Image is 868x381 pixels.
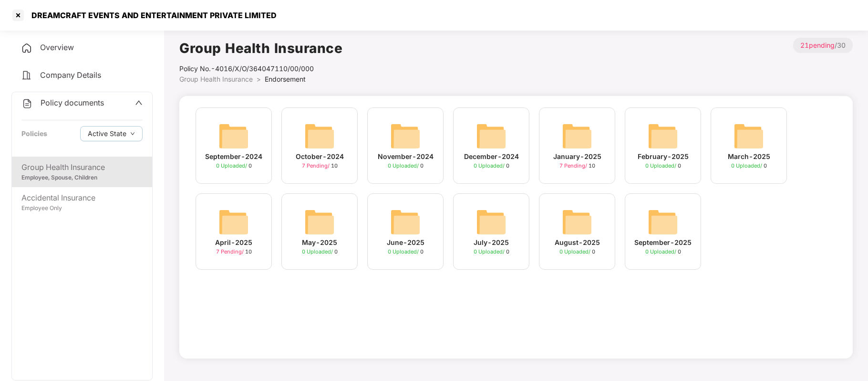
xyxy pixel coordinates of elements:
[88,128,126,139] span: Active State
[41,98,104,107] span: Policy documents
[21,204,143,213] div: Employee Only
[265,75,306,83] span: Endorsement
[216,248,252,256] div: 10
[302,248,334,255] span: 0 Uploaded /
[555,237,600,248] div: August-2025
[390,121,421,151] img: svg+xml;base64,PHN2ZyB4bWxucz0iaHR0cDovL3d3dy53My5vcmcvMjAwMC9zdmciIHdpZHRoPSI2NCIgaGVpZ2h0PSI2NC...
[388,162,424,170] div: 0
[731,162,767,170] div: 0
[645,162,678,169] span: 0 Uploaded /
[474,237,509,248] div: July-2025
[205,151,262,162] div: September-2024
[553,151,601,162] div: January-2025
[215,237,252,248] div: April-2025
[474,248,509,256] div: 0
[464,151,519,162] div: December-2024
[388,248,424,256] div: 0
[179,38,342,59] h1: Group Health Insurance
[40,42,74,52] span: Overview
[21,161,143,173] div: Group Health Insurance
[562,207,592,237] img: svg+xml;base64,PHN2ZyB4bWxucz0iaHR0cDovL3d3dy53My5vcmcvMjAwMC9zdmciIHdpZHRoPSI2NCIgaGVpZ2h0PSI2NC...
[21,128,47,139] div: Policies
[387,237,424,248] div: June-2025
[135,99,143,106] span: up
[21,173,143,182] div: Employee, Spouse, Children
[559,248,592,255] span: 0 Uploaded /
[257,75,261,83] span: >
[378,151,434,162] div: November-2024
[734,121,764,151] img: svg+xml;base64,PHN2ZyB4bWxucz0iaHR0cDovL3d3dy53My5vcmcvMjAwMC9zdmciIHdpZHRoPSI2NCIgaGVpZ2h0PSI2NC...
[562,121,592,151] img: svg+xml;base64,PHN2ZyB4bWxucz0iaHR0cDovL3d3dy53My5vcmcvMjAwMC9zdmciIHdpZHRoPSI2NCIgaGVpZ2h0PSI2NC...
[302,162,338,170] div: 10
[130,131,135,137] span: down
[390,207,421,237] img: svg+xml;base64,PHN2ZyB4bWxucz0iaHR0cDovL3d3dy53My5vcmcvMjAwMC9zdmciIHdpZHRoPSI2NCIgaGVpZ2h0PSI2NC...
[638,151,689,162] div: February-2025
[302,248,338,256] div: 0
[645,162,681,170] div: 0
[476,121,506,151] img: svg+xml;base64,PHN2ZyB4bWxucz0iaHR0cDovL3d3dy53My5vcmcvMjAwMC9zdmciIHdpZHRoPSI2NCIgaGVpZ2h0PSI2NC...
[634,237,692,248] div: September-2025
[302,162,331,169] span: 7 Pending /
[26,11,277,20] div: DREAMCRAFT EVENTS AND ENTERTAINMENT PRIVATE LIMITED
[216,162,248,169] span: 0 Uploaded /
[218,121,249,151] img: svg+xml;base64,PHN2ZyB4bWxucz0iaHR0cDovL3d3dy53My5vcmcvMjAwMC9zdmciIHdpZHRoPSI2NCIgaGVpZ2h0PSI2NC...
[21,70,32,81] img: svg+xml;base64,PHN2ZyB4bWxucz0iaHR0cDovL3d3dy53My5vcmcvMjAwMC9zdmciIHdpZHRoPSIyNCIgaGVpZ2h0PSIyNC...
[728,151,770,162] div: March-2025
[474,248,506,255] span: 0 Uploaded /
[216,248,245,255] span: 7 Pending /
[179,63,342,74] div: Policy No.- 4016/X/O/364047110/00/000
[179,75,253,83] span: Group Health Insurance
[648,207,678,237] img: svg+xml;base64,PHN2ZyB4bWxucz0iaHR0cDovL3d3dy53My5vcmcvMjAwMC9zdmciIHdpZHRoPSI2NCIgaGVpZ2h0PSI2NC...
[304,207,335,237] img: svg+xml;base64,PHN2ZyB4bWxucz0iaHR0cDovL3d3dy53My5vcmcvMjAwMC9zdmciIHdpZHRoPSI2NCIgaGVpZ2h0PSI2NC...
[80,126,143,141] button: Active Statedown
[21,42,32,54] img: svg+xml;base64,PHN2ZyB4bWxucz0iaHR0cDovL3d3dy53My5vcmcvMjAwMC9zdmciIHdpZHRoPSIyNCIgaGVpZ2h0PSIyNC...
[476,207,506,237] img: svg+xml;base64,PHN2ZyB4bWxucz0iaHR0cDovL3d3dy53My5vcmcvMjAwMC9zdmciIHdpZHRoPSI2NCIgaGVpZ2h0PSI2NC...
[304,121,335,151] img: svg+xml;base64,PHN2ZyB4bWxucz0iaHR0cDovL3d3dy53My5vcmcvMjAwMC9zdmciIHdpZHRoPSI2NCIgaGVpZ2h0PSI2NC...
[216,162,252,170] div: 0
[793,38,853,53] p: / 30
[474,162,506,169] span: 0 Uploaded /
[296,151,344,162] div: October-2024
[645,248,678,255] span: 0 Uploaded /
[731,162,764,169] span: 0 Uploaded /
[388,162,420,169] span: 0 Uploaded /
[559,248,595,256] div: 0
[559,162,595,170] div: 10
[648,121,678,151] img: svg+xml;base64,PHN2ZyB4bWxucz0iaHR0cDovL3d3dy53My5vcmcvMjAwMC9zdmciIHdpZHRoPSI2NCIgaGVpZ2h0PSI2NC...
[302,237,337,248] div: May-2025
[388,248,420,255] span: 0 Uploaded /
[40,70,101,80] span: Company Details
[21,192,143,204] div: Accidental Insurance
[645,248,681,256] div: 0
[800,41,835,49] span: 21 pending
[474,162,509,170] div: 0
[218,207,249,237] img: svg+xml;base64,PHN2ZyB4bWxucz0iaHR0cDovL3d3dy53My5vcmcvMjAwMC9zdmciIHdpZHRoPSI2NCIgaGVpZ2h0PSI2NC...
[559,162,589,169] span: 7 Pending /
[21,98,33,109] img: svg+xml;base64,PHN2ZyB4bWxucz0iaHR0cDovL3d3dy53My5vcmcvMjAwMC9zdmciIHdpZHRoPSIyNCIgaGVpZ2h0PSIyNC...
